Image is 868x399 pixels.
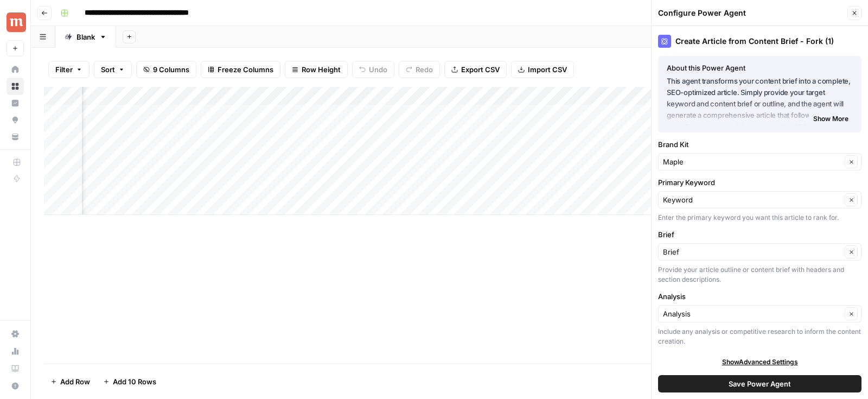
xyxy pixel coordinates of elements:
[658,139,861,150] label: Brand Kit
[201,61,280,78] button: Freeze Columns
[352,61,394,78] button: Undo
[722,357,798,367] span: Show Advanced Settings
[729,378,791,389] span: Save Power Agent
[218,64,273,75] span: Freeze Columns
[7,343,24,360] a: Usage
[55,26,116,48] a: Blank
[658,265,861,284] div: Provide your article outline or content brief with headers and section descriptions.
[444,61,507,78] button: Export CSV
[48,61,90,78] button: Filter
[461,64,500,75] span: Export CSV
[7,111,24,129] a: Opportunities
[813,114,848,124] span: Show More
[658,375,861,392] button: Save Power Agent
[302,64,341,75] span: Row Height
[7,377,24,395] button: Help + Support
[658,177,861,188] label: Primary Keyword
[136,61,196,78] button: 9 Columns
[528,64,567,75] span: Import CSV
[416,64,433,75] span: Redo
[658,327,861,346] div: Include any analysis or competitive research to inform the content creation.
[7,128,24,145] a: Your Data
[809,112,853,126] button: Show More
[7,94,24,112] a: Insights
[663,194,841,205] input: Keyword
[658,213,861,223] div: Enter the primary keyword you want this article to rank for.
[7,61,24,78] a: Home
[60,376,90,387] span: Add Row
[94,61,132,78] button: Sort
[44,373,97,390] button: Add Row
[663,156,841,167] input: Maple
[7,9,24,36] button: Workspace: Maple
[285,61,348,78] button: Row Height
[667,62,853,73] div: About this Power Agent
[663,308,841,319] input: Analysis
[7,360,24,377] a: Learning Hub
[7,12,26,32] img: Maple Logo
[369,64,387,75] span: Undo
[101,64,115,75] span: Sort
[76,31,95,42] div: Blank
[511,61,574,78] button: Import CSV
[658,291,861,302] label: Analysis
[7,78,24,95] a: Browse
[55,64,73,75] span: Filter
[667,75,853,122] p: This agent transforms your content brief into a complete, SEO-optimized article. Simply provide y...
[399,61,440,78] button: Redo
[658,229,861,240] label: Brief
[7,325,24,343] a: Settings
[113,376,156,387] span: Add 10 Rows
[97,373,163,390] button: Add 10 Rows
[663,246,841,257] input: Brief
[658,35,861,48] div: Create Article from Content Brief - Fork (1)
[153,64,189,75] span: 9 Columns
